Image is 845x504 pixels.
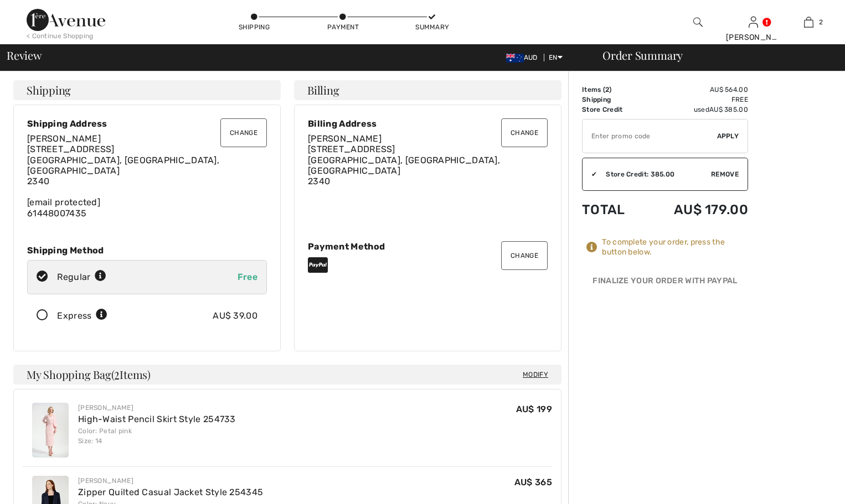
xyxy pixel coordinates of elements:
[605,86,609,93] span: 2
[749,17,758,27] a: Sign In
[32,403,69,458] img: High-Waist Pencil Skirt Style 254733
[308,133,382,144] span: [PERSON_NAME]
[516,404,552,414] span: AU$ 199
[27,9,105,31] img: 1ère Avenue
[27,118,267,129] div: Shipping Address
[582,191,643,228] td: Total
[57,271,106,284] div: Regular
[711,169,739,179] span: Remove
[27,31,94,41] div: < Continue Shopping
[549,54,563,61] span: EN
[643,191,748,228] td: AU$ 179.00
[749,15,758,29] img: My Info
[523,369,548,380] span: Modify
[111,367,151,382] span: ( Items)
[238,272,257,282] span: Free
[582,292,748,316] iframe: PayPal
[693,15,703,29] img: search the website
[514,477,552,487] span: AU$ 365
[78,414,236,424] a: High-Waist Pencil Skirt Style 254733
[220,118,267,147] button: Change
[501,241,548,270] button: Change
[597,169,711,179] div: Store Credit: 385.00
[57,309,107,323] div: Express
[7,50,42,61] span: Review
[643,105,748,115] td: used
[717,131,739,141] span: Apply
[78,403,236,413] div: [PERSON_NAME]
[238,22,271,32] div: Shipping
[709,106,748,113] span: AU$ 385.00
[506,54,542,61] span: AUD
[308,144,500,186] span: [STREET_ADDRESS] [GEOGRAPHIC_DATA], [GEOGRAPHIC_DATA], [GEOGRAPHIC_DATA] 2340
[114,366,120,381] span: 2
[583,119,717,153] input: Promo code
[78,487,263,497] a: Zipper Quilted Casual Jacket Style 254345
[27,133,267,219] div: 61448007435
[307,85,339,96] span: Billing
[804,15,813,29] img: My Bag
[27,85,71,96] span: Shipping
[506,54,524,63] img: Australian Dollar
[213,309,257,323] div: AU$ 39.00
[308,118,548,129] div: Billing Address
[27,245,267,256] div: Shipping Method
[78,426,236,446] div: Color: Petal pink Size: 14
[78,476,263,486] div: [PERSON_NAME]
[583,169,597,179] div: ✔
[582,85,643,95] td: Items ( )
[13,365,561,385] h4: My Shopping Bag
[501,118,548,147] button: Change
[27,133,101,144] span: [PERSON_NAME]
[582,95,643,105] td: Shipping
[415,22,449,32] div: Summary
[27,197,100,207] a: [email protected]
[308,241,548,252] div: Payment Method
[819,17,823,27] span: 2
[643,95,748,105] td: Free
[589,50,838,61] div: Order Summary
[643,85,748,95] td: AU$ 564.00
[582,275,748,292] div: Finalize Your Order with PayPal
[582,105,643,115] td: Store Credit
[726,32,780,43] div: [PERSON_NAME]
[602,237,748,257] div: To complete your order, press the button below.
[27,144,219,186] span: [STREET_ADDRESS] [GEOGRAPHIC_DATA], [GEOGRAPHIC_DATA], [GEOGRAPHIC_DATA] 2340
[781,15,836,29] a: 2
[327,22,360,32] div: Payment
